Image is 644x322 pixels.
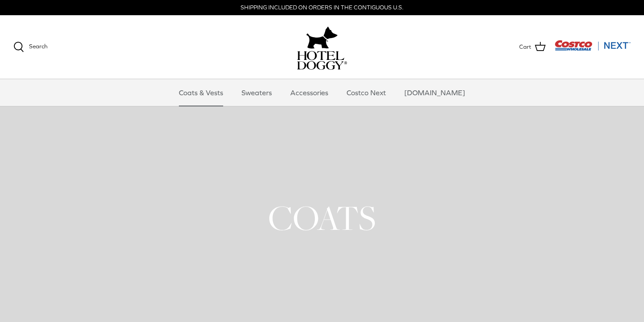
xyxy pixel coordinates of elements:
a: [DOMAIN_NAME] [396,79,473,106]
a: Accessories [282,79,336,106]
a: Visit Costco Next [555,46,631,52]
img: hoteldoggycom [297,51,347,70]
a: hoteldoggy.com hoteldoggycom [297,24,347,70]
img: Costco Next [555,40,631,51]
span: Search [29,43,47,50]
img: hoteldoggy.com [306,24,338,51]
span: Cart [519,42,531,52]
a: Sweaters [233,79,280,106]
a: Costco Next [339,79,394,106]
h1: COATS [13,196,631,240]
a: Search [13,42,47,52]
a: Cart [519,41,546,53]
a: Coats & Vests [171,79,231,106]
